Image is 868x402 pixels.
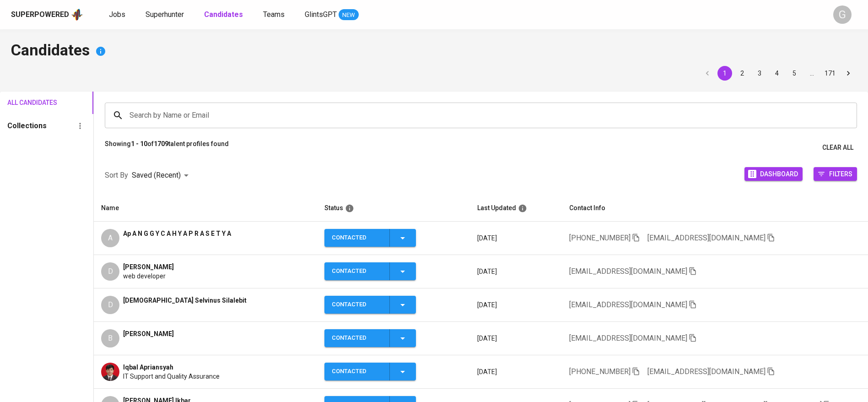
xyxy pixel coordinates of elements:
[822,142,853,153] span: Clear All
[7,120,47,132] h6: Collections
[569,267,687,276] span: [EMAIL_ADDRESS][DOMAIN_NAME]
[744,167,803,181] button: Dashboard
[101,229,119,247] div: A
[569,334,687,342] span: [EMAIL_ADDRESS][DOMAIN_NAME]
[123,363,173,372] span: Iqbal Apriansyah
[101,262,119,281] div: D
[101,329,119,348] div: B
[123,329,174,338] span: [PERSON_NAME]
[305,10,337,19] span: GlintsGPT
[146,10,184,19] span: Superhunter
[569,234,631,242] span: [PHONE_NUMBER]
[822,66,838,81] button: Go to page 171
[332,363,382,380] div: Contacted
[569,367,631,376] span: [PHONE_NUMBER]
[132,167,192,184] div: Saved (Recent)
[123,272,166,281] span: web developer
[7,97,46,109] span: All Candidates
[71,8,83,22] img: app logo
[146,9,186,21] a: Superhunter
[109,10,125,19] span: Jobs
[101,363,119,381] img: 1a24e7652773a67f3ea33b8629276d13.jpg
[829,168,852,180] span: Filters
[131,140,147,147] b: 1 - 10
[317,195,470,222] th: Status
[305,9,359,21] a: GlintsGPT NEW
[770,66,784,81] button: Go to page 4
[833,5,852,24] div: G
[204,10,243,19] b: Candidates
[477,367,555,376] p: [DATE]
[263,10,285,19] span: Teams
[332,229,382,247] div: Contacted
[11,10,69,20] div: Superpowered
[123,372,220,381] span: IT Support and Quality Assurance
[94,195,317,222] th: Name
[569,300,687,309] span: [EMAIL_ADDRESS][DOMAIN_NAME]
[562,195,868,222] th: Contact Info
[324,262,416,280] button: Contacted
[477,300,555,310] p: [DATE]
[787,66,802,81] button: Go to page 5
[123,296,247,305] span: [DEMOGRAPHIC_DATA] Selvinus Silalebit
[11,8,83,22] a: Superpoweredapp logo
[339,11,359,20] span: NEW
[154,140,168,147] b: 1709
[332,329,382,347] div: Contacted
[477,234,555,243] p: [DATE]
[105,139,229,156] p: Showing of talent profiles found
[105,170,128,181] p: Sort By
[647,367,766,376] span: [EMAIL_ADDRESS][DOMAIN_NAME]
[735,66,749,81] button: Go to page 2
[647,234,766,242] span: [EMAIL_ADDRESS][DOMAIN_NAME]
[470,195,562,222] th: Last Updated
[324,329,416,347] button: Contacted
[332,262,382,280] div: Contacted
[819,139,857,156] button: Clear All
[332,296,382,314] div: Contacted
[204,9,245,21] a: Candidates
[324,229,416,247] button: Contacted
[760,168,798,180] span: Dashboard
[814,167,857,181] button: Filters
[752,66,767,81] button: Go to page 3
[477,334,555,343] p: [DATE]
[263,9,286,21] a: Teams
[699,66,857,81] nav: pagination navigation
[101,296,119,314] div: D
[11,40,857,62] h4: Candidates
[123,229,231,238] span: Ap A N G G Y C A H Y A P R A S E T Y A
[123,262,174,272] span: [PERSON_NAME]
[717,66,732,81] button: page 1
[324,296,416,314] button: Contacted
[109,9,127,21] a: Jobs
[841,66,856,81] button: Go to next page
[132,170,181,181] p: Saved (Recent)
[324,363,416,380] button: Contacted
[804,69,819,78] div: …
[477,267,555,276] p: [DATE]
